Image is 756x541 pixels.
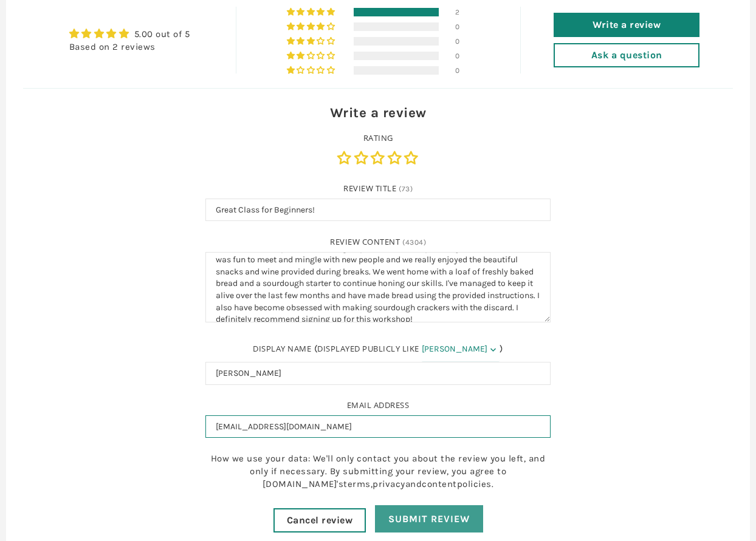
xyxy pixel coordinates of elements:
[404,151,419,164] a: 5 stars
[287,8,337,16] div: 100% (2) reviews with 5 star rating
[343,183,396,194] label: Review Title
[399,185,413,193] span: (73)
[337,151,354,164] a: 1 star
[554,43,699,67] a: Ask a question
[343,478,371,489] a: terms
[375,505,483,532] input: Submit Review
[330,236,400,247] label: Review content
[554,13,699,37] a: Write a review
[205,252,551,322] textarea: Review content
[402,238,426,247] span: (4304)
[134,29,190,39] a: 5.00 out of 5
[205,132,551,143] label: Rating
[253,343,311,354] label: Display name
[205,400,551,410] label: Email address
[273,508,366,532] a: Cancel review
[371,151,388,164] a: 3 stars
[205,362,551,385] input: Display name
[422,337,500,362] select: Name format
[455,8,470,16] div: 2
[205,132,551,168] div: Rating
[205,199,551,222] input: Review Title
[354,151,371,164] a: 2 stars
[205,103,551,123] div: Write a review
[314,343,503,354] span: ( )
[205,452,551,491] p: How we use your data: We'll only contact you about the review you left, and only if necessary. By...
[205,415,551,438] input: Email address
[422,478,457,489] a: content
[69,27,190,41] div: Average rating is 5.00 stars
[317,343,419,354] label: displayed publicly like
[69,41,190,53] div: Based on 2 reviews
[388,151,405,164] a: 4 stars
[373,478,405,489] a: privacy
